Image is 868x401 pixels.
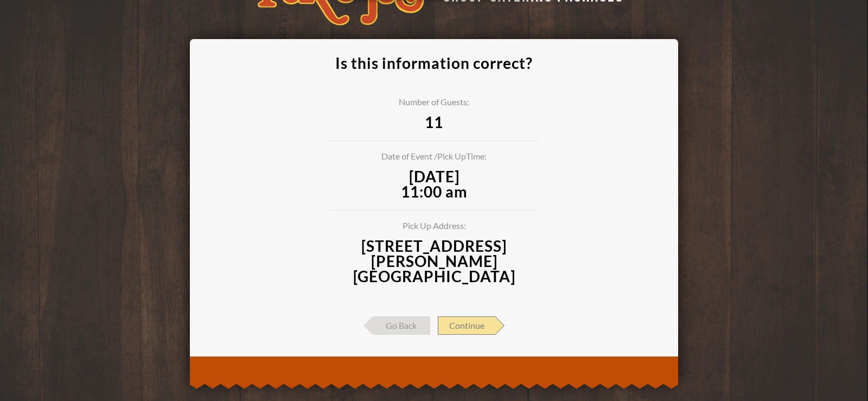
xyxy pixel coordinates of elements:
span: Go Back [373,316,430,335]
span: [DATE] 11:00 am [330,169,539,199]
span: Continue [438,316,495,335]
span: 11 [330,114,539,130]
span: Pick Up Address: [330,221,539,230]
div: Is this information correct? [335,55,533,71]
span: [STREET_ADDRESS][PERSON_NAME] [GEOGRAPHIC_DATA] [330,238,539,284]
span: Date of Event / Pick Up Time: [330,152,539,161]
span: Number of Guests: [330,98,539,106]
